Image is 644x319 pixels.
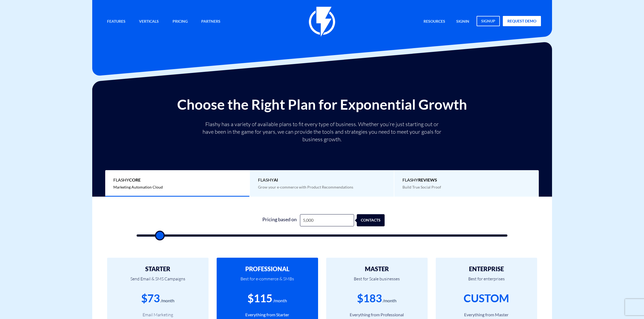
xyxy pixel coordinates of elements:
div: $115 [247,291,272,306]
a: Pricing [169,16,192,28]
div: Pricing based on [259,214,300,226]
span: Flashy [113,177,241,183]
a: Resources [420,16,449,28]
b: Core [129,177,141,182]
li: Everything from Starter [225,312,310,318]
a: Features [103,16,130,28]
div: contacts [360,214,388,226]
span: Marketing Automation Cloud [113,185,163,189]
a: request demo [503,16,541,26]
h2: ENTERPRISE [444,266,529,272]
a: Partners [197,16,224,28]
h2: MASTER [334,266,420,272]
li: Everything from Master [444,312,529,318]
p: Flashy has a variety of available plans to fit every type of business. Whether you’re just starti... [200,120,444,143]
li: Email Marketing [115,312,200,318]
div: /month [383,298,397,304]
span: Grow your e-commerce with Product Recommendations [258,185,353,189]
a: signin [452,16,473,28]
p: Best for Scale businesses [334,272,420,291]
p: Best for enterprises [444,272,529,291]
div: $73 [141,291,160,306]
li: Everything from Professional [334,312,420,318]
span: Build True Social Proof [402,185,441,189]
div: CUSTOM [464,291,509,306]
p: Send Email & SMS Campaigns [115,272,200,291]
div: $183 [357,291,382,306]
h2: PROFESSIONAL [225,266,310,272]
a: Verticals [135,16,163,28]
div: /month [273,298,287,304]
p: Best for e-commerce & SMBs [225,272,310,291]
h2: STARTER [115,266,200,272]
b: AI [274,177,278,182]
span: Flashy [258,177,386,183]
span: Flashy [402,177,531,183]
a: signup [477,16,500,26]
h2: Choose the Right Plan for Exponential Growth [96,97,548,112]
b: REVIEWS [418,177,437,182]
div: /month [161,298,174,304]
